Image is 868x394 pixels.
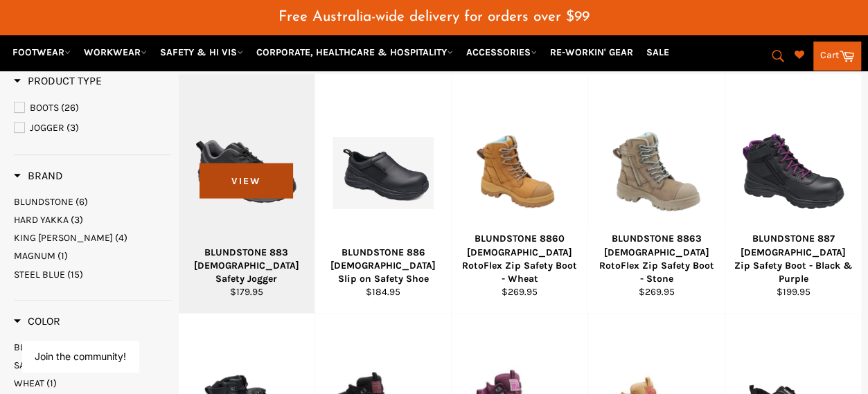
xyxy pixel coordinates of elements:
[605,123,707,223] img: BLUNDSTONE 8863 Ladies RotoFlex Zip Safety Boot - Stone - Workin' Gear
[324,285,442,298] div: $184.95
[333,137,434,208] img: BLUNDSTONE 886 Ladies Slip on Safety Shoe - Workin' Gear
[734,285,852,298] div: $199.95
[641,40,675,64] a: SALE
[67,269,83,280] span: (15)
[324,246,442,286] div: BLUNDSTONE 886 [DEMOGRAPHIC_DATA] Slip on Safety Shoe
[461,232,579,285] div: BLUNDSTONE 8860 [DEMOGRAPHIC_DATA] RotoFlex Zip Safety Boot - Wheat
[46,377,57,389] span: (1)
[315,74,451,314] a: BLUNDSTONE 886 Ladies Slip on Safety Shoe - Workin' Gear BLUNDSTONE 886 [DEMOGRAPHIC_DATA] Slip o...
[461,40,542,64] a: ACCESSORIES
[30,102,59,114] span: BOOTS
[451,74,587,314] a: BLUNDSTONE 8860 Ladies RotoFlex Zip Safety Boot - Wheat - Workin' Gear BLUNDSTONE 8860 [DEMOGRAPH...
[743,122,844,223] img: BLUNDSTONE 887 Ladies Zip Safety Boot - Black & Purple
[14,232,113,244] span: KING [PERSON_NAME]
[14,249,171,262] a: MAGNUM
[14,214,69,226] span: HARD YAKKA
[71,214,83,226] span: (3)
[14,341,43,353] span: BLACK
[14,269,65,280] span: STEEL BLUE
[14,314,60,328] h3: Color
[200,163,293,199] span: View
[14,169,63,182] span: Brand
[14,341,171,354] a: BLACK
[14,377,171,390] a: WHEAT
[14,195,171,208] a: BLUNDSTONE
[14,213,171,226] a: HARD YAKKA
[725,74,861,314] a: BLUNDSTONE 887 Ladies Zip Safety Boot - Black & Purple BLUNDSTONE 887 [DEMOGRAPHIC_DATA] Zip Safe...
[813,42,861,71] a: Cart
[30,122,64,134] span: JOGGER
[251,40,459,64] a: CORPORATE, HEALTHCARE & HOSPITALITY
[7,40,76,64] a: FOOTWEAR
[76,196,88,208] span: (6)
[14,268,171,281] a: STEEL BLUE
[14,377,44,389] span: WHEAT
[61,102,79,114] span: (26)
[278,10,590,24] span: Free Australia-wide delivery for orders over $99
[115,232,127,244] span: (4)
[14,231,171,244] a: KING GEE
[14,196,73,208] span: BLUNDSTONE
[78,40,152,64] a: WORKWEAR
[57,250,68,262] span: (1)
[14,359,38,371] span: SAND
[14,359,171,372] a: SAND
[469,122,570,223] img: BLUNDSTONE 8860 Ladies RotoFlex Zip Safety Boot - Wheat - Workin' Gear
[187,246,305,286] div: BLUNDSTONE 883 [DEMOGRAPHIC_DATA] Safety Jogger
[14,120,171,136] a: JOGGER
[35,350,126,362] button: Join the community!
[544,40,639,64] a: RE-WORKIN' GEAR
[14,169,63,183] h3: Brand
[597,285,716,298] div: $269.95
[154,40,249,64] a: SAFETY & HI VIS
[67,122,79,134] span: (3)
[734,232,852,285] div: BLUNDSTONE 887 [DEMOGRAPHIC_DATA] Zip Safety Boot - Black & Purple
[14,314,60,328] span: Color
[14,100,171,116] a: BOOTS
[461,285,579,298] div: $269.95
[178,74,315,314] a: Workin Gear BLUNDSTONE 883 Ladies Safety Jogger BLUNDSTONE 883 [DEMOGRAPHIC_DATA] Safety Jogger $...
[597,232,716,285] div: BLUNDSTONE 8863 [DEMOGRAPHIC_DATA] RotoFlex Zip Safety Boot - Stone
[14,250,55,262] span: MAGNUM
[14,74,102,88] h3: Product Type
[587,74,724,314] a: BLUNDSTONE 8863 Ladies RotoFlex Zip Safety Boot - Stone - Workin' Gear BLUNDSTONE 8863 [DEMOGRAPH...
